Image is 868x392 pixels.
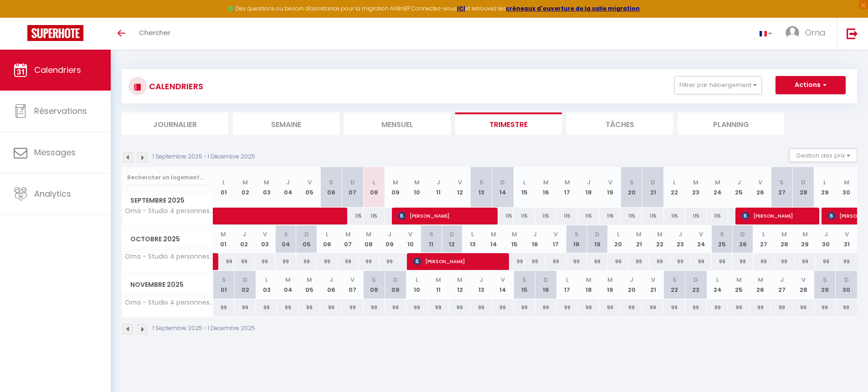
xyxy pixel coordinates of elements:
[338,225,359,253] th: 07
[122,278,213,291] span: Novembre 2025
[792,299,814,316] div: 99
[587,253,608,270] div: 99
[566,112,673,135] li: Tâches
[504,253,525,270] div: 99
[243,275,247,284] abbr: D
[707,299,728,316] div: 99
[277,167,299,208] th: 04
[642,271,664,299] th: 21
[471,230,474,239] abbr: L
[329,275,333,284] abbr: J
[437,178,440,187] abbr: J
[255,253,276,270] div: 99
[740,230,745,239] abbr: D
[630,178,634,187] abbr: S
[379,253,400,270] div: 99
[728,271,750,299] th: 25
[320,299,342,316] div: 99
[285,275,291,284] abbr: M
[566,225,587,253] th: 18
[535,299,556,316] div: 99
[34,105,87,117] span: Réservations
[586,275,591,284] abbr: M
[449,271,471,299] th: 12
[774,225,795,253] th: 28
[256,167,277,208] th: 03
[781,230,787,239] abbr: M
[34,64,81,76] span: Calendriers
[457,275,462,284] abbr: M
[450,230,454,239] abbr: D
[492,167,514,208] th: 14
[506,5,640,12] a: créneaux d'ouverture de la salle migration
[636,230,642,239] abbr: M
[350,275,354,284] abbr: V
[234,225,255,253] th: 02
[400,225,421,253] th: 10
[789,148,857,162] button: Gestion des prix
[277,299,299,316] div: 99
[342,271,363,299] th: 07
[816,253,837,270] div: 99
[471,271,492,299] th: 13
[385,299,406,316] div: 99
[512,230,517,239] abbr: M
[816,225,837,253] th: 30
[153,324,255,333] p: 1 Septembre 2025 - 1 Décembre 2025
[500,178,505,187] abbr: D
[657,230,663,239] abbr: M
[414,253,507,270] span: [PERSON_NAME]
[774,253,795,270] div: 99
[342,167,363,208] th: 07
[363,167,385,208] th: 08
[350,178,355,187] abbr: D
[393,178,398,187] abbr: M
[556,167,578,208] th: 17
[720,230,724,239] abbr: S
[388,230,391,239] abbr: J
[344,112,451,135] li: Mensuel
[691,225,712,253] th: 24
[607,275,613,284] abbr: M
[554,230,558,239] abbr: V
[320,271,342,299] th: 06
[545,253,566,270] div: 99
[286,178,290,187] abbr: J
[235,299,256,316] div: 99
[805,27,826,38] span: Orna
[792,271,814,299] th: 28
[457,5,465,12] strong: ICI
[736,275,742,284] abbr: M
[122,194,213,207] span: Septembre 2025
[595,230,600,239] abbr: D
[428,299,449,316] div: 99
[153,153,255,161] p: 1 Septembre 2025 - 1 Décembre 2025
[599,271,621,299] th: 19
[421,225,442,253] th: 11
[664,271,685,299] th: 22
[213,271,235,299] th: 01
[363,271,385,299] th: 08
[693,178,699,187] abbr: M
[504,225,525,253] th: 15
[628,253,649,270] div: 99
[122,233,213,246] span: Octobre 2025
[514,299,535,316] div: 99
[795,253,816,270] div: 99
[543,178,549,187] abbr: M
[34,188,71,199] span: Analytics
[544,275,548,284] abbr: D
[342,299,363,316] div: 99
[393,275,398,284] abbr: D
[523,178,526,187] abbr: L
[771,299,792,316] div: 99
[308,178,312,187] abbr: V
[275,225,296,253] th: 04
[449,167,471,208] th: 12
[836,271,857,299] th: 30
[345,230,351,239] abbr: M
[750,167,771,208] th: 26
[127,169,208,186] input: Rechercher un logement...
[771,271,792,299] th: 27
